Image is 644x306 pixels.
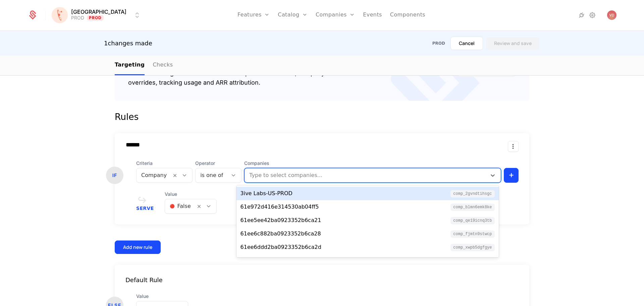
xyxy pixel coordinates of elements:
[450,217,494,224] span: comp_QE19iCNq3TB
[240,230,321,238] div: 61ee6c882ba0923352b6ca28
[128,69,325,87] div: Associate a flag with a feature to enable plan entitlements, company overrides, tracking usage an...
[494,40,532,47] div: Review and save
[115,275,529,285] div: Default Rule
[450,190,494,198] span: comp_2GvndTiHsgc
[244,160,501,167] span: Companies
[104,39,152,48] div: 1 changes made
[240,189,292,198] div: 3ive Labs-US-PROD
[165,191,217,198] span: Value
[54,8,141,23] button: Select environment
[115,241,161,254] button: Add new rule
[240,203,319,211] div: 61e972d416e314530ab04ff5
[450,37,483,50] button: Cancel
[195,160,241,167] span: Operator
[87,15,104,20] span: Prod
[607,10,616,20] img: Vasilije Dolic
[450,204,494,211] span: comp_BLMN6EMK8kE
[136,160,193,167] span: Criteria
[508,141,519,152] button: Select action
[240,216,321,224] div: 61ee5ee42ba0923352b6ca21
[578,11,586,19] a: Integrations
[136,293,188,300] span: Value
[123,244,152,251] div: Add new rule
[115,112,529,122] div: Rules
[504,168,519,183] button: +
[486,37,540,50] button: Review and save
[52,7,68,23] img: Florence
[432,41,445,46] div: PROD
[115,55,173,75] ul: Choose Sub Page
[450,244,494,251] span: comp_XwpB5dgfGye
[240,257,321,265] div: 6281eebd018139778f8dbb40
[71,14,84,21] div: PROD
[588,11,596,19] a: Settings
[71,9,126,14] span: [GEOGRAPHIC_DATA]
[240,243,321,251] div: 61ee6ddd2ba0923352b6ca2d
[450,230,494,238] span: comp_fjmTn9stwCP
[153,55,173,75] a: Checks
[136,206,154,211] span: Serve
[115,55,529,75] nav: Main
[106,167,123,184] div: IF
[607,10,616,20] button: Open user button
[115,55,145,75] a: Targeting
